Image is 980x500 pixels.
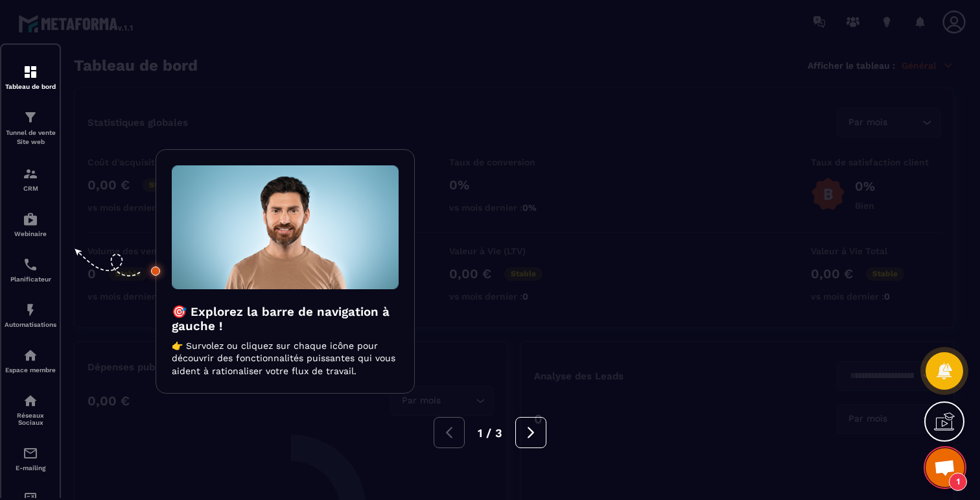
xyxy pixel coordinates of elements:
[949,473,967,491] span: 1
[172,340,399,378] p: 👉 Survolez ou cliquez sur chaque icône pour découvrir des fonctionnalités puissantes qui vous aid...
[172,305,399,333] h3: 🎯 Explorez la barre de navigation à gauche !
[478,426,502,440] span: 1 / 3
[172,165,399,289] img: intro-image
[926,448,964,487] div: Ouvrir le chat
